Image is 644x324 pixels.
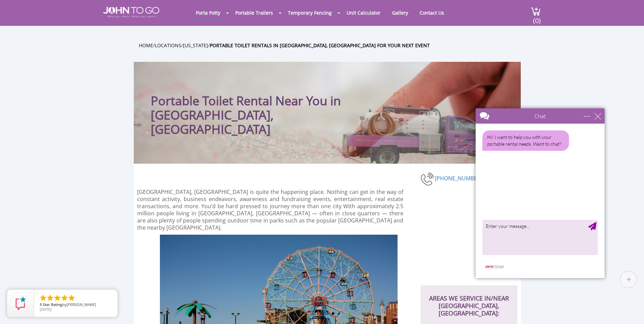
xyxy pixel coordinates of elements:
a: Portable Toilet Rentals in [GEOGRAPHIC_DATA], [GEOGRAPHIC_DATA] for Your Next Event [210,42,430,49]
img: phone-number [421,172,435,186]
li:  [46,294,54,302]
li:  [60,294,69,302]
a: [US_STATE] [183,42,208,49]
h1: Portable Toilet Rental Near You in [GEOGRAPHIC_DATA], [GEOGRAPHIC_DATA] [151,75,370,137]
li:  [39,294,47,302]
img: Truck [334,101,517,164]
iframe: Live Chat Box [472,104,609,282]
span: 5 [40,302,42,307]
a: Portable Trailers [230,6,278,19]
span: Star Rating [43,302,62,307]
a: Locations [155,42,181,49]
span: [PERSON_NAME] [67,302,96,307]
li:  [53,294,61,302]
h2: AREAS WE SERVICE IN/NEAR [GEOGRAPHIC_DATA], [GEOGRAPHIC_DATA]: [427,285,511,317]
span: by [40,303,112,307]
img: JOHN to go [103,7,159,18]
a: Gallery [387,6,413,19]
img: Review Rating [14,296,27,310]
img: cart a [531,7,541,16]
a: Unit Calculator [342,6,386,19]
a: Temporary Fencing [283,6,337,19]
p: [GEOGRAPHIC_DATA], [GEOGRAPHIC_DATA] is quite the happening place. Nothing can get in the way of ... [137,188,404,231]
li:  [68,294,76,302]
span: [DATE] [40,307,52,312]
a: [PHONE_NUMBER] [435,175,482,182]
a: Contact Us [415,6,449,19]
ul: / / / [139,41,526,49]
a: Home [139,42,153,49]
a: Porta Potty [191,6,225,19]
span: (0) [533,11,541,25]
